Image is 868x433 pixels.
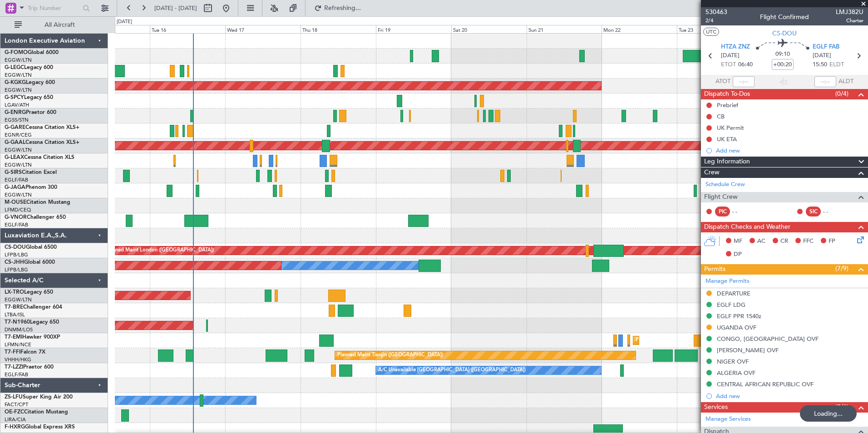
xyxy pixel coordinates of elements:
[5,394,23,400] span: ZS-LFU
[337,349,443,362] div: Planned Maint Tianjin ([GEOGRAPHIC_DATA])
[800,405,857,422] div: Loading...
[5,215,66,220] a: G-VNORChallenger 650
[324,5,362,11] span: Refreshing...
[5,57,32,64] a: EGGW/LTN
[806,207,821,216] div: SIC
[757,237,765,246] span: AC
[813,51,831,60] span: [DATE]
[5,245,57,250] a: CS-DOUGlobal 6500
[803,237,814,246] span: FFC
[705,17,727,25] span: 2/4
[836,7,863,17] span: LMJ382U
[734,250,742,259] span: DP
[602,25,677,33] div: Mon 22
[527,25,602,33] div: Sun 21
[772,29,797,38] span: CS-DOU
[835,264,848,273] span: (7/9)
[5,140,79,145] a: G-GAALCessna Citation XLS+
[838,77,853,86] span: ALDT
[715,77,730,86] span: ATOT
[717,135,737,143] div: UK ETA
[704,264,725,275] span: Permits
[24,22,96,28] span: All Aircraft
[717,380,814,388] div: CENTRAL AFRICAN REPUBLIC OVF
[5,296,32,303] a: EGGW/LTN
[5,140,25,145] span: G-GAAL
[5,80,26,85] span: G-KGKG
[5,305,23,310] span: T7-BRE
[5,117,29,123] a: EGSS/STN
[823,207,843,216] div: - -
[5,349,45,355] a: T7-FFIFalcon 7X
[717,101,738,109] div: Prebrief
[721,43,750,52] span: HTZA ZNZ
[5,50,28,55] span: G-FOMO
[5,320,30,325] span: T7-N1960
[5,185,57,190] a: G-JAGAPhenom 300
[5,409,24,415] span: OE-FZC
[717,124,744,132] div: UK Permit
[5,341,31,348] a: LFMN/NCE
[5,416,26,423] a: LIRA/CIA
[715,207,730,216] div: PIC
[704,157,750,167] span: Leg Information
[5,125,79,130] a: G-GARECessna Citation XLS+
[5,320,59,325] a: T7-N1960Legacy 650
[835,89,848,98] span: (0/4)
[5,409,68,415] a: OE-FZCCitation Mustang
[5,132,32,138] a: EGNR/CEG
[5,80,55,85] a: G-KGKGLegacy 600
[813,60,827,69] span: 15:50
[5,162,32,168] a: EGGW/LTN
[5,200,70,205] a: M-OUSECitation Mustang
[5,364,54,370] a: T7-LZZIPraetor 600
[5,311,25,318] a: LTBA/ISL
[704,192,738,202] span: Flight Crew
[704,402,728,413] span: Services
[704,89,750,99] span: Dispatch To-Dos
[5,371,28,378] a: EGLF/FAB
[705,277,750,286] a: Manage Permits
[5,170,57,175] a: G-SIRSCitation Excel
[717,335,819,343] div: CONGO, [GEOGRAPHIC_DATA] OVF
[721,60,736,69] span: ETOT
[836,17,863,25] span: Charter
[813,43,839,52] span: EGLF FAB
[10,18,99,32] button: All Aircraft
[703,28,719,36] button: UTC
[5,50,59,55] a: G-FOMOGlobal 6000
[717,113,725,120] div: CB
[5,110,26,115] span: G-ENRG
[225,25,301,33] div: Wed 17
[5,260,55,265] a: CS-JHHGlobal 6000
[5,251,28,258] a: LFPB/LBG
[5,110,56,115] a: G-ENRGPraetor 600
[738,60,753,69] span: 06:40
[717,290,750,297] div: DEPARTURE
[704,222,790,232] span: Dispatch Checks and Weather
[5,87,32,93] a: EGGW/LTN
[5,260,24,265] span: CS-JHH
[716,392,863,400] div: Add new
[705,7,727,17] span: 530463
[705,415,751,424] a: Manage Services
[154,4,197,12] span: [DATE] - [DATE]
[5,266,28,273] a: LFPB/LBG
[835,402,848,412] span: (3/6)
[5,185,25,190] span: G-JAGA
[310,1,365,15] button: Refreshing...
[734,237,742,246] span: MF
[677,25,752,33] div: Tue 23
[5,290,24,295] span: LX-TRO
[717,324,756,331] div: UGANDA OVF
[5,349,20,355] span: T7-FFI
[5,170,22,175] span: G-SIRS
[717,301,745,309] div: EGLF LDG
[636,334,722,347] div: Planned Maint [GEOGRAPHIC_DATA]
[5,394,73,400] a: ZS-LFUSuper King Air 200
[5,335,60,340] a: T7-EMIHawker 900XP
[117,18,132,26] div: [DATE]
[5,65,24,70] span: G-LEGC
[5,290,53,295] a: LX-TROLegacy 650
[5,245,26,250] span: CS-DOU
